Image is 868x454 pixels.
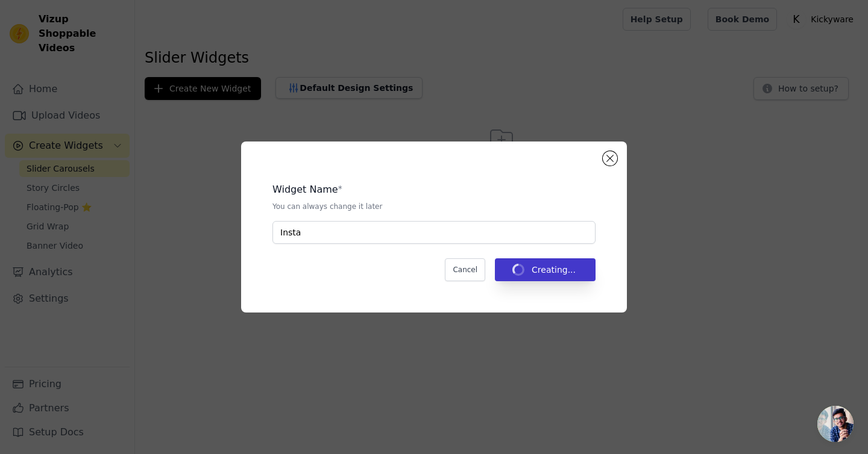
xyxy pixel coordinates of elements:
[495,258,596,281] button: Creating...
[272,202,596,211] p: You can always change it later
[445,258,485,281] button: Cancel
[272,182,338,197] legend: Widget Name
[817,406,854,442] div: Open chat
[603,151,617,166] button: Close modal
